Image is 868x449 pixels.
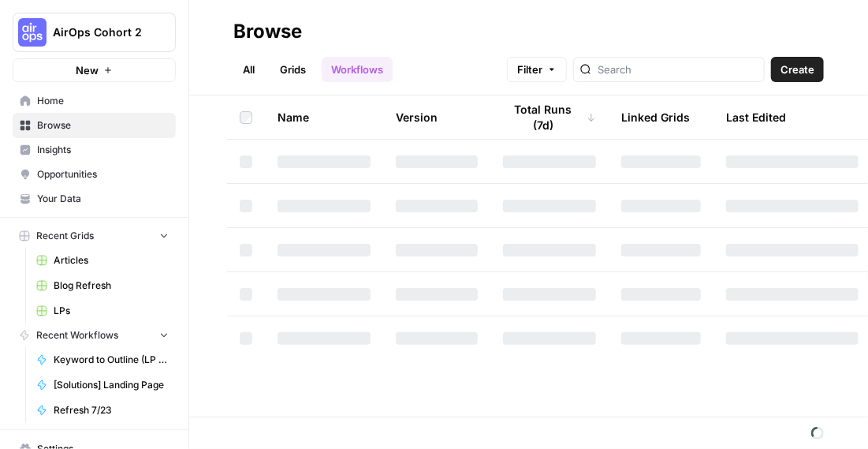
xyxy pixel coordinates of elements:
[13,113,176,138] a: Browse
[29,248,176,273] a: Articles
[13,13,176,52] button: Workspace: AirOps Cohort 2
[13,137,176,163] a: Insights
[29,347,176,372] a: Keyword to Outline (LP version)
[13,58,176,82] button: New
[13,162,176,187] a: Opportunities
[37,143,169,157] span: Insights
[29,298,176,324] a: LPs
[29,372,176,398] a: [Solutions] Landing Page
[507,57,567,82] button: Filter
[37,94,169,108] span: Home
[13,186,176,211] a: Your Data
[621,95,690,139] div: Linked Grids
[54,353,169,367] span: Keyword to Outline (LP version)
[233,57,264,82] a: All
[13,224,176,248] button: Recent Grids
[278,95,371,139] div: Name
[598,62,758,77] input: Search
[29,398,176,423] a: Refresh 7/23
[726,95,786,139] div: Last Edited
[322,57,393,82] a: Workflows
[37,192,169,206] span: Your Data
[517,62,542,77] span: Filter
[13,88,176,114] a: Home
[53,24,148,40] span: AirOps Cohort 2
[54,378,169,392] span: [Solutions] Landing Page
[771,57,824,82] button: Create
[13,324,176,347] button: Recent Workflows
[76,62,99,78] span: New
[54,304,169,318] span: LPs
[54,403,169,417] span: Refresh 7/23
[396,95,438,139] div: Version
[270,57,315,82] a: Grids
[37,118,169,133] span: Browse
[233,19,302,44] div: Browse
[780,62,814,77] span: Create
[36,328,118,342] span: Recent Workflows
[36,229,94,243] span: Recent Grids
[29,273,176,298] a: Blog Refresh
[503,95,596,139] div: Total Runs (7d)
[54,253,169,268] span: Articles
[54,279,169,293] span: Blog Refresh
[18,18,47,47] img: AirOps Cohort 2 Logo
[37,167,169,181] span: Opportunities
